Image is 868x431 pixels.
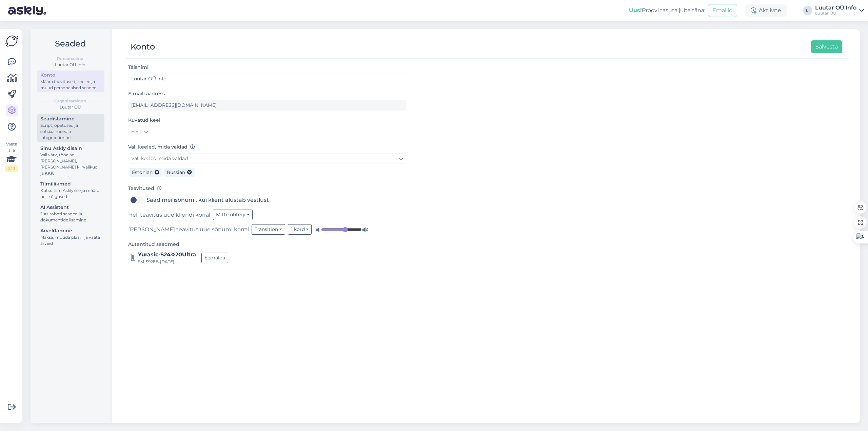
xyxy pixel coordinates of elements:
div: Seadistamine [40,115,101,122]
label: Autentitud seadmed [128,241,179,248]
label: Saad meilisõnumi, kui klient alustab vestlust [146,195,269,205]
div: Vali värv, tööajad, [PERSON_NAME], [PERSON_NAME] kiirvalikud ja KKK [40,152,101,176]
div: Kutsu tiim Askly'sse ja määra neile õigused [40,188,101,200]
img: Askly Logo [5,35,18,47]
div: [PERSON_NAME] teavitus uue sõnumi korral [128,224,406,235]
input: Sisesta e-maili aadress [128,100,406,111]
label: Kuvatud keel [128,117,160,124]
label: Teavitused [128,185,162,192]
div: Tiimiliikmed [40,180,101,188]
button: Transition [252,224,285,235]
button: 1 kord [288,224,312,235]
b: Uus! [629,7,642,14]
span: Vali keeled, mida valdad [131,155,188,161]
div: SM-S928B • [DATE] [138,259,196,265]
div: Konto [131,40,155,53]
div: Script, õpetused ja sotsiaalmeedia integreerimine [40,122,101,141]
span: Estonian [132,169,153,175]
a: SeadistamineScript, õpetused ja sotsiaalmeedia integreerimine [37,114,104,142]
div: Sinu Askly disain [40,145,101,152]
input: Sisesta nimi [128,74,406,84]
div: AI Assistent [40,204,101,211]
a: AI AssistentJuturoboti seaded ja dokumentide lisamine [37,203,104,224]
div: Luutar OÜ Info [815,5,856,11]
div: Luutar OÜ Info [36,62,104,68]
a: Vali keeled, mida valdad [128,153,406,164]
h2: Seaded [36,37,104,50]
div: Juturoboti seaded ja dokumentide lisamine [40,211,101,223]
b: Personaalne [57,56,83,62]
div: Proovi tasuta juba täna: [629,6,705,15]
button: Emailid [708,4,737,17]
div: Vaata siia [5,141,18,172]
button: Eemalda [201,253,228,263]
div: Arveldamine [40,227,101,234]
button: Salvesta [811,40,842,53]
a: Sinu Askly disainVali värv, tööajad, [PERSON_NAME], [PERSON_NAME] kiirvalikud ja KKK [37,144,104,177]
div: 2 / 3 [5,165,18,172]
a: ArveldamineMaksa, muuda plaani ja vaata arveid [37,226,104,248]
a: Eesti [128,126,151,137]
div: Aktiivne [745,4,787,17]
a: KontoMäära teavitused, keeled ja muud personaalsed seaded [37,71,104,92]
div: Maksa, muuda plaani ja vaata arveid [40,234,101,247]
label: Vali keeled, mida valdad [128,143,195,151]
a: TiimiliikmedKutsu tiim Askly'sse ja määra neile õigused [37,179,104,201]
label: Täisnimi [128,64,149,71]
div: Määra teavitused, keeled ja muud personaalsed seaded [40,79,101,91]
div: LI [803,6,812,15]
button: Mitte ühtegi [213,210,253,220]
label: E-maili aadress [128,90,165,97]
span: Eesti [131,128,143,136]
span: Russian [167,169,185,175]
div: Luutar OÜ [815,11,856,16]
div: Yurasic-S24%20Ultra [138,251,196,259]
div: Luutar OÜ [36,104,104,110]
div: Heli teavitus uue kliendi korral [128,210,406,220]
b: Organisatsioon [54,98,86,104]
a: Luutar OÜ InfoLuutar OÜ [815,5,864,16]
div: Konto [40,72,101,79]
